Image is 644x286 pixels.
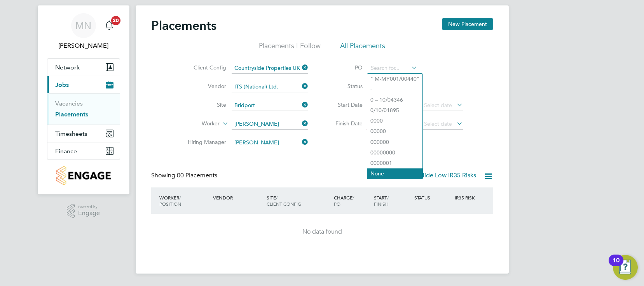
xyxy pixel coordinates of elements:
[55,130,87,137] span: Timesheets
[182,139,226,146] label: Hiring Manager
[232,81,308,92] input: Search for...
[453,191,480,205] div: IR35 Risk
[159,194,181,207] span: / Position
[47,142,120,159] button: Finance
[328,64,363,71] label: PO
[67,204,100,218] a: Powered byEngage
[75,21,91,31] span: MN
[47,41,120,50] span: Mike Naylor
[47,93,120,125] div: Jobs
[232,137,308,148] input: Search for...
[265,191,332,211] div: Site
[410,172,476,179] label: Hide Low IR35 Risks
[328,120,363,127] label: Finish Date
[182,64,226,71] label: Client Config
[442,18,493,30] button: New Placement
[182,101,226,108] label: Site
[367,74,422,84] li: " M-MY001/00440"
[177,172,217,179] span: 00 Placements
[374,194,389,207] span: / Finish
[368,63,417,74] input: Search for...
[101,13,117,38] a: 20
[367,84,422,95] li: -
[267,194,301,207] span: / Client Config
[372,191,412,211] div: Start
[367,105,422,116] li: 0/10/01895
[175,120,220,128] label: Worker
[367,126,422,137] li: 00000
[367,116,422,126] li: 0000
[47,59,120,76] button: Network
[55,111,88,118] a: Placements
[328,101,363,108] label: Start Date
[367,158,422,168] li: 0000001
[334,194,354,207] span: / PO
[151,172,219,180] div: Showing
[78,210,100,217] span: Engage
[613,260,620,270] div: 10
[111,16,120,25] span: 20
[412,191,453,205] div: Status
[328,83,363,90] label: Status
[38,5,129,194] nav: Main navigation
[47,166,120,185] a: Go to home page
[232,100,308,111] input: Search for...
[259,41,321,55] li: Placements I Follow
[424,102,452,109] span: Select date
[55,81,69,88] span: Jobs
[56,166,111,185] img: countryside-properties-logo-retina.png
[211,191,265,205] div: Vendor
[340,41,385,55] li: All Placements
[159,228,485,236] div: No data found
[55,64,80,71] span: Network
[332,191,372,211] div: Charge
[55,147,77,155] span: Finance
[47,13,120,50] a: MN[PERSON_NAME]
[151,18,216,33] h2: Placements
[232,63,308,74] input: Search for...
[613,255,638,280] button: Open Resource Center, 10 new notifications
[424,120,452,127] span: Select date
[367,168,422,179] li: None
[232,119,308,130] input: Search for...
[47,125,120,142] button: Timesheets
[157,191,211,211] div: Worker
[78,204,100,210] span: Powered by
[55,100,83,107] a: Vacancies
[47,76,120,93] button: Jobs
[367,147,422,158] li: 00000000
[367,95,422,105] li: 0 – 10/04346
[182,83,226,90] label: Vendor
[367,137,422,147] li: 000000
